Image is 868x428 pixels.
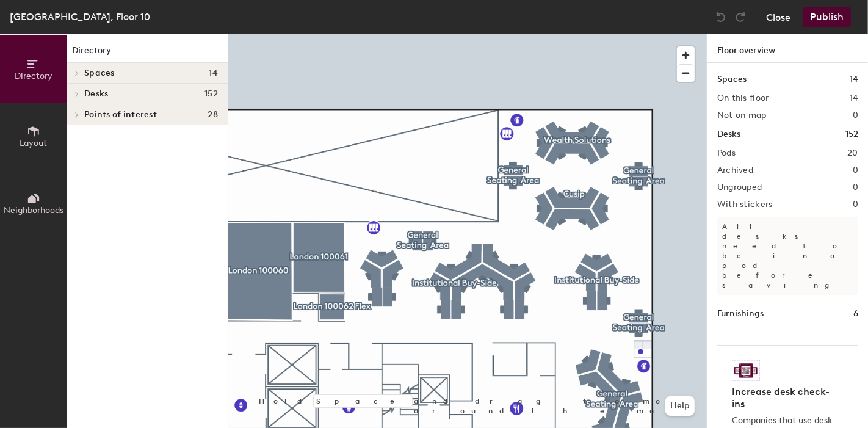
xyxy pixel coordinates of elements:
[707,34,868,63] h1: Floor overview
[717,111,767,120] h2: Not on map
[732,386,836,410] h4: Increase desk check-ins
[732,360,760,381] img: Sticker logo
[853,165,858,175] h2: 0
[84,110,157,120] span: Points of interest
[734,11,747,23] img: Redo
[717,148,736,158] h2: Pods
[717,165,753,175] h2: Archived
[84,89,108,99] span: Desks
[84,68,115,78] span: Spaces
[204,89,218,99] span: 152
[10,9,150,24] div: [GEOGRAPHIC_DATA], Floor 10
[853,307,858,321] h1: 6
[15,71,52,81] span: Directory
[845,128,858,141] h1: 152
[665,396,695,416] button: Help
[715,11,727,23] img: Undo
[717,73,747,86] h1: Spaces
[4,205,63,216] span: Neighborhoods
[853,183,858,192] h2: 0
[766,7,790,27] button: Close
[67,44,228,63] h1: Directory
[853,200,858,209] h2: 0
[20,138,48,148] span: Layout
[850,93,858,103] h2: 14
[847,148,858,158] h2: 20
[209,68,218,78] span: 14
[853,111,858,120] h2: 0
[717,200,773,209] h2: With stickers
[717,217,858,295] p: All desks need to be in a pod before saving
[208,110,218,120] span: 28
[717,128,740,141] h1: Desks
[850,73,858,86] h1: 14
[717,307,764,321] h1: Furnishings
[717,93,769,103] h2: On this floor
[717,183,762,192] h2: Ungrouped
[803,7,851,27] button: Publish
